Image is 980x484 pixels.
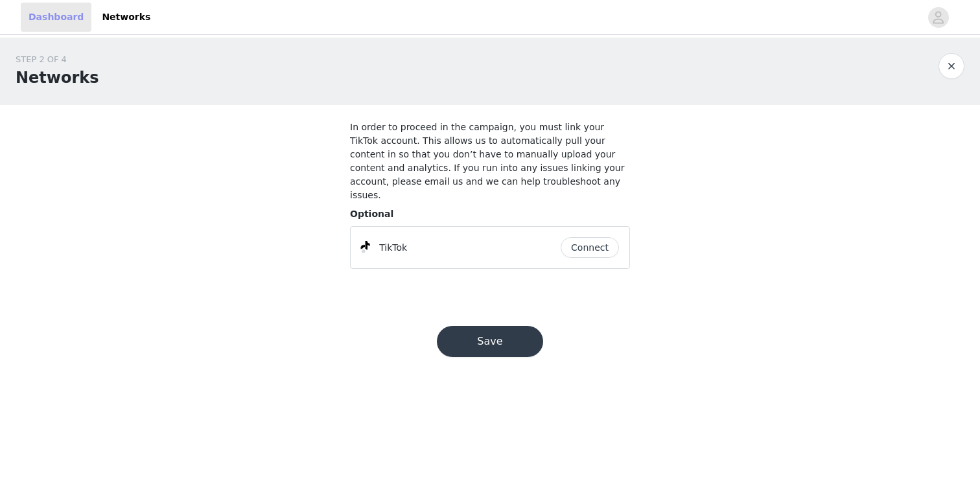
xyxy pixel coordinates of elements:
[94,3,158,32] a: Networks
[16,66,99,89] h1: Networks
[16,53,99,66] div: STEP 2 OF 4
[21,3,91,32] a: Dashboard
[437,326,543,357] button: Save
[379,241,407,255] p: TikTok
[350,121,630,202] h4: In order to proceed in the campaign, you must link your TikTok account. This allows us to automat...
[561,237,619,258] button: Connect
[350,209,393,219] span: Optional
[932,7,944,28] div: avatar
